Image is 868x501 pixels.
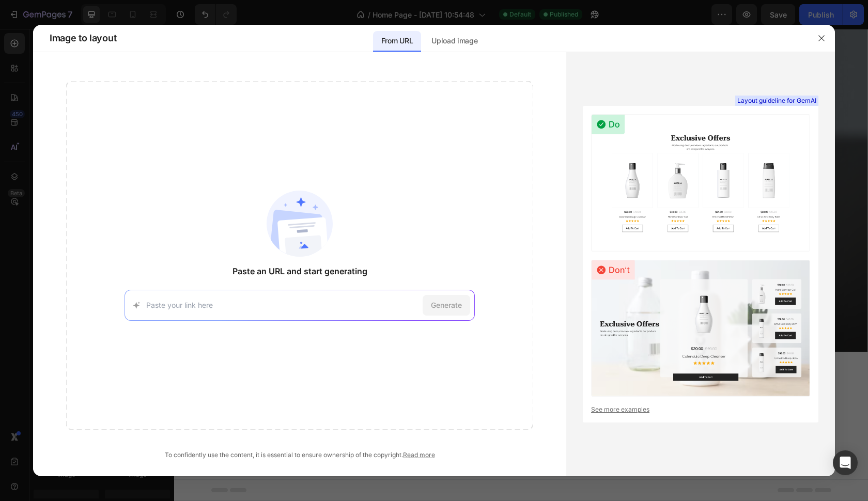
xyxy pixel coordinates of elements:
input: Paste your link here [146,300,419,310]
span: Image to layout [50,32,116,44]
span: Generate [431,300,462,310]
a: See more examples [591,405,810,414]
div: Add blank section [393,362,456,372]
div: Open Intercom Messenger [833,450,858,475]
span: Layout guideline for GemAI [737,96,816,105]
div: Choose templates [236,362,298,372]
p: Upload image [431,35,477,47]
div: Generate layout [317,362,371,372]
span: Wij weten hoe het voelt om eindeloos te zoeken naar producten die uiteindelijk weinig tot geen re... [47,79,334,133]
div: To confidently use the content, it is essential to ensure ownership of the copyright. [66,450,533,460]
p: From URL [381,35,413,47]
div: Drop element here [481,84,536,92]
a: ONTDEK ONS VERHAAL [45,146,175,173]
span: Add section [322,338,371,349]
span: Paste an URL and start generating [233,265,367,277]
span: from URL or image [316,374,371,384]
h2: VAN FRUSTRATIE NAAR OPLOSSING [45,4,339,68]
strong: ONTDEK ONS VERHAAL [58,154,162,164]
span: then drag & drop elements [385,374,462,384]
a: Read more [403,451,435,459]
span: inspired by CRO experts [231,374,302,384]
